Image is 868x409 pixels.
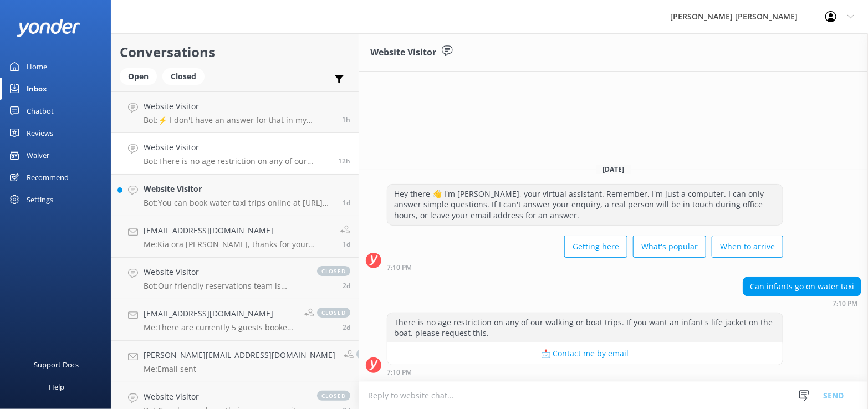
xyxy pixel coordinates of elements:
a: Closed [162,70,210,82]
a: [PERSON_NAME][EMAIL_ADDRESS][DOMAIN_NAME]Me:Email sentclosed [111,341,359,382]
p: Me: Kia ora [PERSON_NAME], thanks for your enquiry. We cater for a wide range of dietaries, no wo... [144,239,332,249]
span: closed [356,349,390,359]
span: Aug 30 2025 06:01pm (UTC +12:00) Pacific/Auckland [343,198,350,207]
h4: Website Visitor [144,391,306,403]
img: yonder-white-logo.png [17,19,80,37]
div: Settings [27,188,53,211]
button: What's popular [633,236,706,258]
div: Aug 31 2025 07:10pm (UTC +12:00) Pacific/Auckland [387,263,783,271]
div: There is no age restriction on any of our walking or boat trips. If you want an infant's life jac... [387,313,783,342]
h3: Website Visitor [370,45,436,60]
a: [EMAIL_ADDRESS][DOMAIN_NAME]Me:There are currently 5 guests booked on this tripclosed2d [111,299,359,341]
p: Bot: You can book water taxi trips online at [URL][DOMAIN_NAME]. If you need further assistance, ... [144,198,334,208]
div: Aug 31 2025 07:10pm (UTC +12:00) Pacific/Auckland [387,368,783,376]
span: Aug 31 2025 07:10pm (UTC +12:00) Pacific/Auckland [338,156,350,166]
div: Aug 31 2025 07:10pm (UTC +12:00) Pacific/Auckland [743,299,861,307]
p: Bot: There is no age restriction on any of our walking or boat trips. If you want an infant's lif... [144,156,330,166]
h4: Website Visitor [144,141,330,154]
div: Waiver [27,144,49,166]
h4: Website Visitor [144,266,306,278]
h4: [EMAIL_ADDRESS][DOMAIN_NAME] [144,224,332,237]
div: Support Docs [34,354,79,376]
h4: Website Visitor [144,100,334,113]
div: Open [120,68,157,85]
span: closed [317,391,350,401]
div: Can infants go on water taxi [743,277,861,296]
a: [EMAIL_ADDRESS][DOMAIN_NAME]Me:Kia ora [PERSON_NAME], thanks for your enquiry. We cater for a wid... [111,216,359,258]
span: closed [317,266,350,276]
strong: 7:10 PM [387,369,412,376]
strong: 7:10 PM [387,264,412,271]
h4: Website Visitor [144,183,334,195]
a: Website VisitorBot:⚡ I don't have an answer for that in my knowledge base. Please try and rephras... [111,91,359,133]
button: When to arrive [712,236,783,258]
h4: [EMAIL_ADDRESS][DOMAIN_NAME] [144,308,296,320]
div: Recommend [27,166,69,188]
a: Website VisitorBot:There is no age restriction on any of our walking or boat trips. If you want a... [111,133,359,175]
p: Me: There are currently 5 guests booked on this trip [144,323,296,333]
strong: 7:10 PM [833,300,857,307]
a: Open [120,70,162,82]
span: [DATE] [596,165,631,174]
p: Me: Email sent [144,364,335,374]
button: Getting here [564,236,627,258]
div: Reviews [27,122,53,144]
div: Inbox [27,78,47,100]
a: Website VisitorBot:Our friendly reservations team is available to take phone calls and answer ema... [111,258,359,299]
span: Aug 29 2025 08:32am (UTC +12:00) Pacific/Auckland [343,281,350,290]
p: Bot: ⚡ I don't have an answer for that in my knowledge base. Please try and rephrase your questio... [144,115,334,125]
div: Help [49,376,64,398]
p: Bot: Our friendly reservations team is available to take phone calls and answer emails from 7.30a... [144,281,306,291]
a: Website VisitorBot:You can book water taxi trips online at [URL][DOMAIN_NAME]. If you need furthe... [111,175,359,216]
span: Aug 30 2025 09:07am (UTC +12:00) Pacific/Auckland [343,239,350,249]
div: Hey there 👋 I'm [PERSON_NAME], your virtual assistant. Remember, I'm just a computer. I can only ... [387,185,783,225]
span: Sep 01 2025 06:28am (UTC +12:00) Pacific/Auckland [342,115,350,124]
h4: [PERSON_NAME][EMAIL_ADDRESS][DOMAIN_NAME] [144,349,335,361]
div: Home [27,55,47,78]
div: Closed [162,68,205,85]
div: Chatbot [27,100,54,122]
h2: Conversations [120,42,350,63]
span: Aug 29 2025 08:13am (UTC +12:00) Pacific/Auckland [343,323,350,332]
button: 📩 Contact me by email [387,342,783,365]
span: closed [317,308,350,318]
